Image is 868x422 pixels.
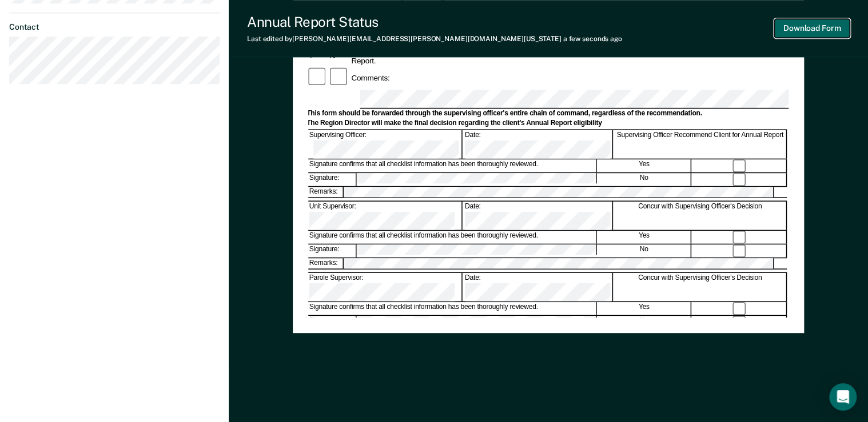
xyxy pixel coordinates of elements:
[829,383,857,411] div: Open Intercom Messenger
[9,22,220,32] dt: Contact
[307,202,462,230] div: Unit Supervisor:
[597,302,691,315] div: Yes
[307,302,596,315] div: Signature confirms that all checklist information has been thoroughly reviewed.
[307,258,344,269] div: Remarks:
[774,19,850,38] button: Download Form
[563,35,622,43] span: a few seconds ago
[247,14,622,30] div: Annual Report Status
[307,273,462,302] div: Parole Supervisor:
[307,173,356,186] div: Signature:
[614,130,787,158] div: Supervising Officer Recommend Client for Annual Report
[463,202,613,230] div: Date:
[349,73,391,83] div: Comments:
[597,244,691,258] div: No
[463,130,613,158] div: Date:
[307,159,596,172] div: Signature confirms that all checklist information has been thoroughly reviewed.
[597,159,691,172] div: Yes
[306,119,787,128] div: The Region Director will make the final decision regarding the client's Annual Report eligibility
[614,202,787,230] div: Concur with Supervising Officer's Decision
[307,244,356,258] div: Signature:
[247,35,622,43] div: Last edited by [PERSON_NAME][EMAIL_ADDRESS][PERSON_NAME][DOMAIN_NAME][US_STATE]
[307,231,596,244] div: Signature confirms that all checklist information has been thoroughly reviewed.
[307,130,462,158] div: Supervising Officer:
[306,110,787,119] div: This form should be forwarded through the supervising officer's entire chain of command, regardle...
[614,273,787,302] div: Concur with Supervising Officer's Decision
[597,173,691,186] div: No
[463,273,613,302] div: Date:
[597,231,691,244] div: Yes
[307,316,356,329] div: Signature:
[307,187,344,198] div: Remarks:
[597,316,691,329] div: No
